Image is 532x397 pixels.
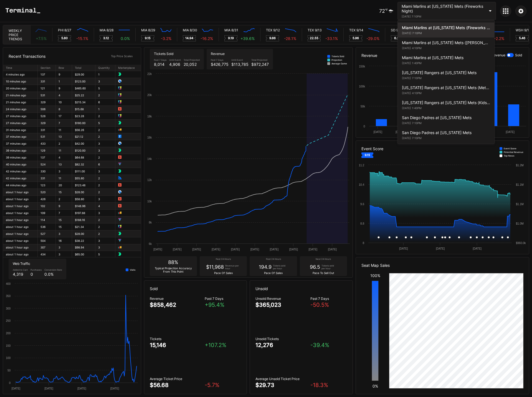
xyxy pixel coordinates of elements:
[402,100,490,105] div: [US_STATE] Rangers at [US_STATE] Mets (Kids Color-In Lunchbox Giveaway)
[402,25,490,30] div: Miami Marlins at [US_STATE] Mets (Fireworks Night)
[402,91,490,95] div: [DATE] 4:10PM
[402,76,490,80] div: [DATE] 7:10PM
[402,31,490,35] div: [DATE] 7:10PM
[402,61,490,65] div: [DATE] 1:40PM
[402,115,490,120] div: San Diego Padres at [US_STATE] Mets
[402,70,490,75] div: [US_STATE] Rangers at [US_STATE] Mets
[402,121,490,125] div: [DATE] 7:10PM
[402,130,490,135] div: San Diego Padres at [US_STATE] Mets
[402,136,490,140] div: [DATE] 7:10PM
[402,55,490,60] div: Miami Marlins at [US_STATE] Mets
[402,46,490,50] div: [DATE] 4:10PM
[402,85,490,90] div: [US_STATE] Rangers at [US_STATE] Mets (Mets Alumni Classic/Mrs. Met Taxicab [GEOGRAPHIC_DATA] Giv...
[402,106,490,110] div: [DATE] 1:40PM
[402,40,490,45] div: Miami Marlins at [US_STATE] Mets ([PERSON_NAME] Giveaway)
